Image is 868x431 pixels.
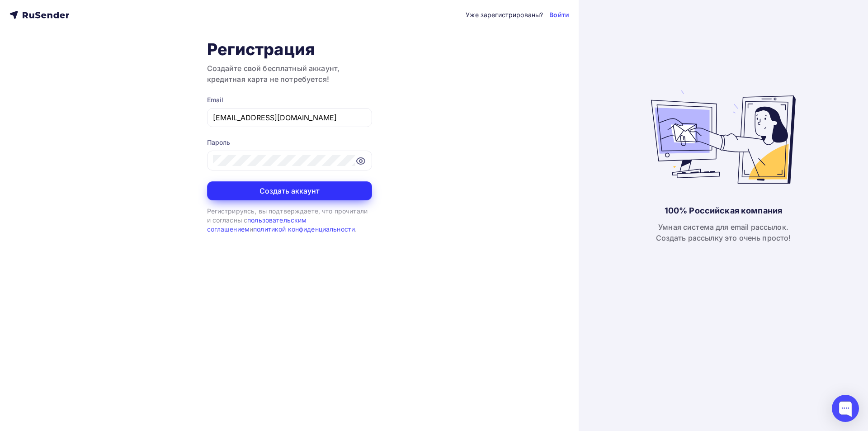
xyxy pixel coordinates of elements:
[656,222,791,243] div: Умная система для email рассылок. Создать рассылку это очень просто!
[207,216,307,233] a: пользовательским соглашением
[207,207,372,234] div: Регистрируясь, вы подтверждаете, что прочитали и согласны с и .
[549,10,569,19] a: Войти
[213,112,366,123] input: Укажите свой email
[207,181,372,200] button: Создать аккаунт
[665,205,782,216] div: 100% Российская компания
[207,138,372,147] div: Пароль
[253,225,355,233] a: политикой конфиденциальности
[207,95,372,104] div: Email
[466,10,543,19] div: Уже зарегистрированы?
[207,39,372,59] h1: Регистрация
[207,63,372,85] h3: Создайте свой бесплатный аккаунт, кредитная карта не потребуется!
